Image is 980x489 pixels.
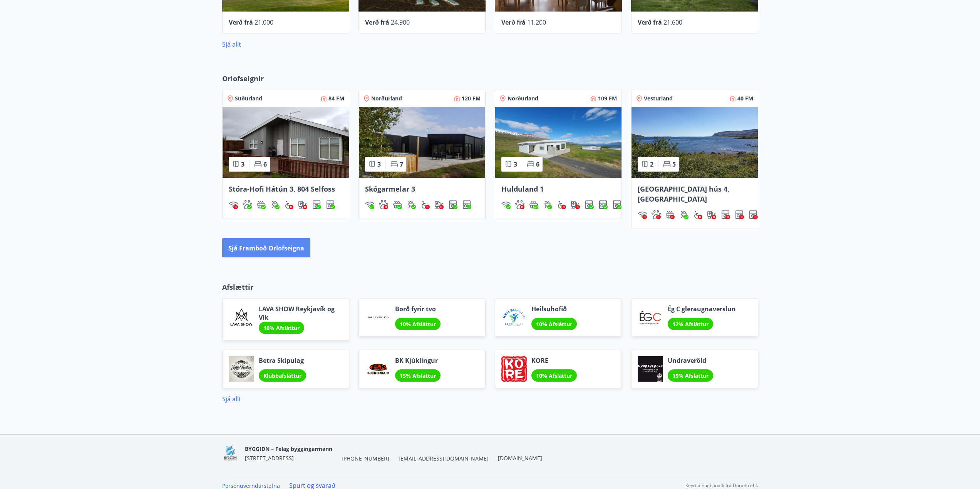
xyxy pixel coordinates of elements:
[672,372,709,379] font: 15% Afsláttur
[652,210,661,219] img: pxcaIm5dSOV3FS4whs1soiYWTwFQvksT25a9J10C.svg
[644,95,673,102] font: Vesturland
[229,184,335,194] font: Stóra-Hofi Hátún 3, 804 Selfoss
[365,200,374,209] div: Sieć Þráðlaust
[393,200,402,209] img: h89QDIuHlAdpqTriuIvuEWkTH976fOgBEOOeu1mi.svg
[400,320,436,328] font: 10% Afsláttur
[284,200,293,209] img: 8IYIKVZQyRlUC6HQIIUSdjpPGRncJsz2RzLgWvp4.svg
[663,18,682,27] font: 21.600
[638,18,662,27] font: Verð frá
[462,200,471,209] div: Uppþvottavél
[245,445,332,452] font: BYGGIÐN – Félag byggingarmann
[679,210,689,219] div: Grill gazowy
[326,200,335,209] div: Uppþvottavél
[650,160,653,169] font: 2
[495,107,622,178] img: Danie paella
[395,356,438,365] font: BK Kjúklingur
[222,40,241,48] font: Sjá allt
[693,210,702,219] div: Aðgengi fyrir hjólastól
[420,200,430,209] div: Aðgengi fyrir hjólastól
[501,200,511,209] img: HJRyFFsYp6qjeUYhR4dAD8CaCEsnIFYZ05miwXoh.svg
[598,200,608,209] img: 7hj2GulIrg6h11dFIpsIzg8Ak2vZaScVwTihwv8g.svg
[229,200,238,209] div: Sieć Þráðlaust
[501,184,544,194] font: Hulduland 1
[342,455,389,462] font: [PHONE_NUMBER]
[498,454,542,462] a: [DOMAIN_NAME]
[536,160,539,169] font: 6
[270,200,280,209] div: Grill gazowy
[638,184,729,204] font: [GEOGRAPHIC_DATA] hús 4, [GEOGRAPHIC_DATA]
[222,445,239,461] img: BKlGVmlTW1Qrz68WFGMFQUcXHWdQd7yePWMkvn3i.png
[749,210,758,219] img: hddCLTAnxqFUMr1fxmbGG8zWilo2syolR0f9UjPn.svg
[737,95,744,102] font: 40
[326,200,335,209] img: 7hj2GulIrg6h11dFIpsIzg8Ak2vZaScVwTihwv8g.svg
[222,282,253,292] font: Afslættir
[668,305,736,313] font: Ég C gleraugnaverslun
[379,200,388,209] div: Gæludýr
[531,305,567,313] font: Heilsuhofið
[243,200,252,209] div: Gæludýr
[665,210,675,219] img: h89QDIuHlAdpqTriuIvuEWkTH976fOgBEOOeu1mi.svg
[536,320,572,328] font: 10% Afsláttur
[571,200,580,209] img: nH7E6Gw2rvWFb8XaSdRp44dhkQaj4PJkOoRYItBQ.svg
[501,18,526,27] font: Verð frá
[393,200,402,209] div: Heitur pottur
[462,200,471,209] img: 7hj2GulIrg6h11dFIpsIzg8Ak2vZaScVwTihwv8g.svg
[263,324,300,332] font: 10% Afsláttur
[245,454,294,462] font: [STREET_ADDRESS]
[336,95,344,102] font: FM
[243,200,252,209] img: pxcaIm5dSOV3FS4whs1soiYWTwFQvksT25a9J10C.svg
[312,200,321,209] div: Þvottavél
[359,107,485,178] img: Danie paella
[536,372,572,379] font: 10% Afsláttur
[543,200,552,209] img: ZXjrS3QKesehq6nQAPjaRuRTI364z8ohTALB4wBr.svg
[235,95,262,102] font: Suðurland
[263,160,267,169] font: 6
[434,200,444,209] div: Hleðslustöð fyrir rafbíla
[371,95,402,102] font: Norðurland
[420,200,430,209] img: 8IYIKVZQyRlUC6HQIIUSdjpPGRncJsz2RzLgWvp4.svg
[612,200,622,209] img: hddCLTAnxqFUMr1fxmbGG8zWilo2syolR0f9UjPn.svg
[256,200,266,209] div: Heitur pottur
[531,356,548,365] font: KORE
[543,200,552,209] div: Grill gazowy
[529,200,538,209] img: h89QDIuHlAdpqTriuIvuEWkTH976fOgBEOOeu1mi.svg
[298,200,307,209] div: Hleðslustöð fyrir rafbíla
[391,18,410,27] font: 24.900
[529,200,538,209] div: Heitur pottur
[749,210,758,219] div: Þurrkari
[679,210,689,219] img: ZXjrS3QKesehq6nQAPjaRuRTI364z8ohTALB4wBr.svg
[395,305,436,313] font: Borð fyrir tvo
[365,18,389,27] font: Verð frá
[638,210,647,219] div: Sieć Þráðlaust
[472,95,481,102] font: FM
[259,305,335,322] font: LAVA SHOW Reykjavík og Vík
[259,356,304,365] font: Betra Skipulag
[598,200,608,209] div: Uppþvottavél
[557,200,566,209] img: 8IYIKVZQyRlUC6HQIIUSdjpPGRncJsz2RzLgWvp4.svg
[434,200,444,209] img: nH7E6Gw2rvWFb8XaSdRp44dhkQaj4PJkOoRYItBQ.svg
[598,95,607,102] font: 109
[585,200,594,209] div: Þvottavél
[377,160,381,169] font: 3
[632,107,758,178] img: Danie paella
[638,210,647,219] img: HJRyFFsYp6qjeUYhR4dAD8CaCEsnIFYZ05miwXoh.svg
[685,482,758,489] font: Keyrt á hugbúnaði frá Dorado ehf.
[514,160,517,169] font: 3
[527,18,546,27] font: 11.200
[400,160,403,169] font: 7
[668,356,706,365] font: Undraveröld
[400,372,436,379] font: 15% Afsláttur
[255,18,273,27] font: 21.000
[365,200,374,209] img: HJRyFFsYp6qjeUYhR4dAD8CaCEsnIFYZ05miwXoh.svg
[448,200,457,209] div: Þvottavél
[229,200,238,209] img: HJRyFFsYp6qjeUYhR4dAD8CaCEsnIFYZ05miwXoh.svg
[222,74,264,83] font: Orlofseignir
[379,200,388,209] img: pxcaIm5dSOV3FS4whs1soiYWTwFQvksT25a9J10C.svg
[270,200,280,209] img: ZXjrS3QKesehq6nQAPjaRuRTI364z8ohTALB4wBr.svg
[298,200,307,209] img: nH7E6Gw2rvWFb8XaSdRp44dhkQaj4PJkOoRYItBQ.svg
[672,320,709,328] font: 12% Afsláttur
[256,200,266,209] img: h89QDIuHlAdpqTriuIvuEWkTH976fOgBEOOeu1mi.svg
[693,210,702,219] img: 8IYIKVZQyRlUC6HQIIUSdjpPGRncJsz2RzLgWvp4.svg
[745,95,753,102] font: FM
[241,160,245,169] font: 3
